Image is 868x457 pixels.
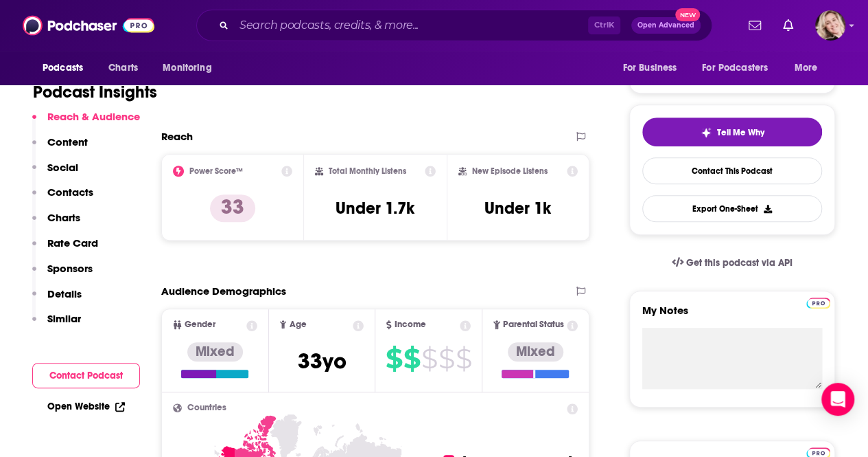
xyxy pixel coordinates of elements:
button: Show profile menu [815,10,845,41]
button: Reach & Audience [32,110,140,135]
span: $ [456,348,471,370]
button: Contacts [32,186,93,211]
p: Charts [47,211,80,224]
span: Countries [187,403,226,412]
button: Rate Card [32,236,98,262]
p: Rate Card [47,236,98,249]
img: User Profile [815,10,845,41]
span: For Business [622,58,677,78]
span: $ [386,348,402,370]
span: Parental Status [503,320,564,329]
span: 33 yo [297,348,346,375]
span: Charts [108,58,138,78]
span: Open Advanced [637,22,694,29]
div: Open Intercom Messenger [821,383,854,416]
a: Charts [99,55,146,81]
span: Podcasts [43,58,83,78]
h2: Power Score™ [189,166,243,176]
span: Logged in as kkclayton [815,10,845,41]
div: Mixed [187,342,243,361]
span: Get this podcast via API [686,257,793,269]
button: tell me why sparkleTell Me Why [642,118,822,146]
span: $ [403,348,420,370]
a: Show notifications dropdown [777,14,799,37]
span: Monitoring [163,58,211,78]
div: Search podcasts, credits, & more... [196,10,712,41]
h2: New Episode Listens [472,166,548,176]
span: For Podcasters [702,58,768,78]
p: Content [47,135,88,148]
a: Show notifications dropdown [743,14,766,37]
button: Sponsors [32,262,93,287]
a: Get this podcast via API [661,246,804,280]
h3: Under 1.7k [336,198,414,219]
button: Social [32,161,78,186]
button: Open AdvancedNew [631,17,701,34]
h3: Under 1k [484,198,551,219]
button: Contact Podcast [32,363,140,388]
button: Content [32,135,88,161]
a: Pro website [806,296,830,309]
span: New [675,8,700,21]
img: Podchaser Pro [806,298,830,309]
img: tell me why sparkle [701,127,712,138]
h2: Audience Demographics [161,285,286,298]
button: open menu [613,55,694,81]
p: Similar [47,312,81,325]
span: Income [395,320,426,329]
span: Gender [185,320,215,329]
button: open menu [785,55,835,81]
p: Social [47,161,78,174]
span: Age [289,320,306,329]
div: Mixed [508,342,563,361]
button: Similar [32,312,81,337]
img: Podchaser - Follow, Share and Rate Podcasts [23,12,154,38]
button: open menu [153,55,229,81]
button: open menu [33,55,101,81]
p: Sponsors [47,262,93,275]
a: Contact This Podcast [642,157,822,184]
button: Export One-Sheet [642,195,822,222]
span: Tell Me Why [717,127,764,138]
h1: Podcast Insights [33,82,157,102]
h2: Total Monthly Listens [329,166,406,176]
h2: Reach [161,130,193,143]
button: Details [32,287,82,313]
span: Ctrl K [588,16,620,34]
span: More [795,58,818,78]
label: My Notes [642,304,822,328]
span: $ [421,348,437,370]
button: open menu [693,55,788,81]
button: Charts [32,211,80,236]
p: Reach & Audience [47,110,140,123]
p: Contacts [47,186,93,199]
p: Details [47,287,82,300]
p: 33 [210,194,255,222]
a: Open Website [47,401,125,412]
span: $ [438,348,454,370]
input: Search podcasts, credits, & more... [234,14,588,36]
